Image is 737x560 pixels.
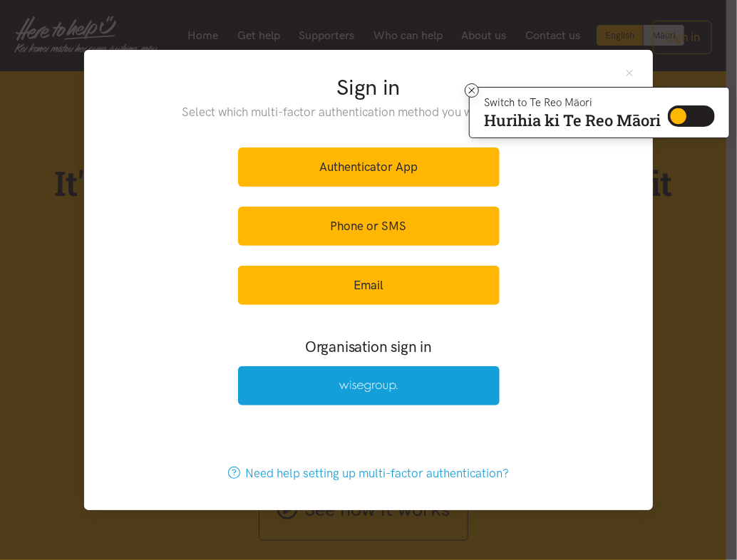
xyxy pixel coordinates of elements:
button: Close [624,67,636,79]
a: Need help setting up multi-factor authentication? [213,454,525,493]
p: Hurihia ki Te Reo Māori [484,114,661,127]
h3: Organisation sign in [199,336,538,357]
img: Wise Group [339,380,398,393]
p: Select which multi-factor authentication method you would like to use [153,103,584,122]
p: Switch to Te Reo Māori [484,98,661,107]
a: Phone or SMS [238,207,500,246]
a: Email [238,266,500,305]
h2: Sign in [153,73,584,103]
a: Authenticator App [238,147,500,187]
